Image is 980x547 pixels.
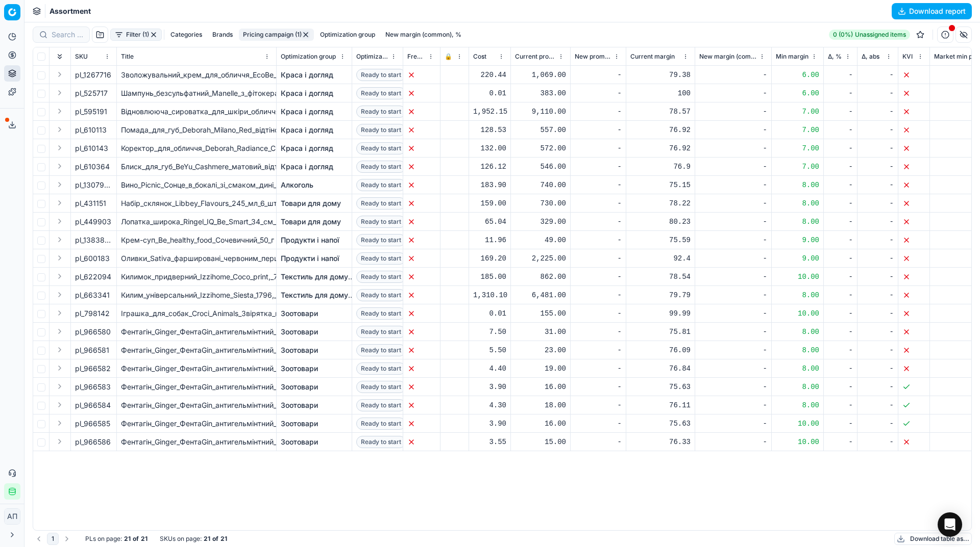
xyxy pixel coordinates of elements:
a: Зоотовари [281,400,318,410]
div: 2,225.00 [515,253,566,264]
nav: breadcrumb [50,6,91,16]
span: pl_1267716 [75,70,111,80]
div: - [862,125,894,135]
div: 185.00 [473,272,506,282]
div: - [828,253,853,264]
button: Expand [54,344,66,356]
div: 862.00 [515,272,566,282]
div: Шампунь_безсульфатний_Manelle_з_фітокератином_та_вітаміном_В5_275_мл_(MN_SCH_PHVB_275) [121,88,272,98]
div: - [828,217,853,227]
div: 740.00 [515,180,566,190]
span: pl_1383833 [75,235,112,245]
div: 1,310.10 [473,290,506,300]
div: - [828,143,853,153]
div: Фентагін_Ginger_ФентаGin_антигельмінтний_засіб_у_гранулах_для_собак_та_котів_1_гранула_на_10_кг_(... [121,400,272,410]
button: Pricing campaign (1) [239,29,314,41]
div: - [828,70,853,80]
div: - [862,327,894,337]
div: - [862,198,894,209]
a: Краса і догляд [281,88,333,98]
span: Ready to start [356,234,406,246]
div: 10.00 [776,308,819,319]
button: New margin (common), % [381,29,465,41]
span: Ready to start [356,362,406,375]
div: - [699,217,767,227]
span: Ready to start [356,161,406,173]
div: - [575,217,622,227]
a: Товари для дому [281,198,341,209]
div: - [828,88,853,98]
strong: 21 [220,535,227,543]
div: 9.00 [776,235,819,245]
div: - [575,235,622,245]
div: 10.00 [776,272,819,282]
span: Ready to start [356,69,406,81]
div: - [828,382,853,392]
div: - [575,107,622,117]
div: 8.00 [776,217,819,227]
div: 7.00 [776,125,819,135]
div: - [862,363,894,374]
div: - [862,143,894,153]
button: Expand [54,270,66,282]
a: Краса і догляд [281,143,333,153]
div: 99.99 [630,308,691,319]
div: 0.01 [473,88,506,98]
div: - [828,180,853,190]
button: Expand [54,325,66,337]
div: - [699,162,767,172]
span: Ready to start [356,252,406,265]
button: Download report [892,3,972,19]
div: 78.57 [630,107,691,117]
button: Expand [54,399,66,411]
div: 8.00 [776,290,819,300]
div: 128.53 [473,125,506,135]
div: 78.54 [630,272,691,282]
div: 75.81 [630,327,691,337]
div: 76.84 [630,363,691,374]
a: Текстиль для дому [281,290,348,300]
div: 6,481.00 [515,290,566,300]
div: - [862,345,894,355]
div: - [862,162,894,172]
div: - [575,308,622,319]
div: - [862,217,894,227]
div: - [862,382,894,392]
div: - [575,382,622,392]
div: - [828,272,853,282]
div: 5.50 [473,345,506,355]
button: Download table as... [894,533,972,545]
div: - [575,363,622,374]
span: Ready to start [356,216,406,228]
div: 80.23 [630,217,691,227]
span: Ready to start [356,271,406,283]
div: - [828,290,853,300]
div: - [575,143,622,153]
button: Expand [54,160,66,172]
span: АП [5,509,20,524]
span: Current promo price [515,53,556,61]
span: Cost [473,53,486,61]
div: 220.44 [473,70,506,80]
div: - [699,107,767,117]
button: АП [4,508,20,525]
div: 546.00 [515,162,566,172]
span: Ready to start [356,289,406,301]
span: Current margin [630,53,675,61]
div: 1,952.15 [473,107,506,117]
div: - [862,107,894,117]
div: 8.00 [776,327,819,337]
a: Зоотовари [281,308,318,319]
button: Expand [54,87,66,99]
a: Краса і догляд [281,107,333,117]
span: Optimization status [356,53,388,61]
div: 76.09 [630,345,691,355]
span: pl_600183 [75,253,110,264]
a: Продукти і напої [281,235,339,245]
div: - [828,345,853,355]
div: 8.00 [776,345,819,355]
div: - [699,70,767,80]
button: Expand [54,362,66,374]
button: Brands [208,29,237,41]
a: Товари для дому [281,217,341,227]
